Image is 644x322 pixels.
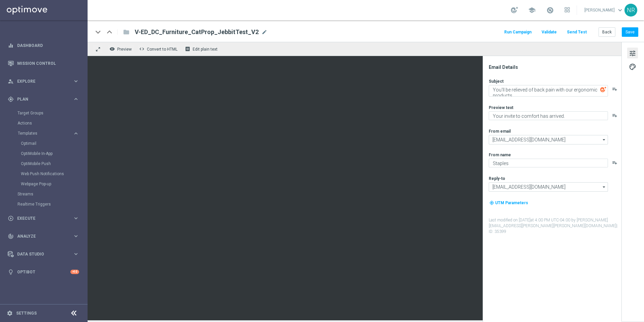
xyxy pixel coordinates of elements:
[17,54,79,72] a: Mission Control
[18,199,87,209] div: Realtime Triggers
[601,183,608,191] i: arrow_drop_down
[73,251,79,257] i: keyboard_arrow_right
[7,269,79,275] button: lightbulb Optibot +10
[8,43,14,49] i: equalizer
[17,97,73,101] span: Plan
[7,97,79,102] button: gps_fixed Plan keyboard_arrow_right
[8,36,79,54] div: Dashboard
[7,251,79,257] button: Data Studio keyboard_arrow_right
[261,29,267,35] span: mode_edit
[8,263,79,281] div: Optibot
[627,48,638,58] button: tune
[8,233,73,239] div: Analyze
[117,47,132,52] span: Preview
[542,30,557,34] span: Validate
[495,200,528,205] span: UTM Parameters
[503,28,533,37] button: Run Campaign
[612,86,617,92] i: playlist_add
[7,43,79,48] button: equalizer Dashboard
[566,28,588,37] button: Send Test
[528,6,536,14] span: school
[73,130,79,137] i: keyboard_arrow_right
[489,64,621,70] div: Email Details
[135,28,259,36] span: V-ED_DC_Furniture_CatProp_JebbitTest_V2
[489,152,511,158] label: From name
[17,216,73,220] span: Execute
[17,234,73,238] span: Analyze
[8,215,14,221] i: play_circle_outline
[183,45,221,53] button: receipt Edit plain text
[489,200,494,205] i: my_location
[18,110,70,116] a: Target Groups
[7,216,79,221] button: play_circle_outline Execute keyboard_arrow_right
[616,6,624,14] span: keyboard_arrow_down
[108,45,135,53] button: remove_red_eye Preview
[601,135,608,144] i: arrow_drop_down
[8,78,14,84] i: person_search
[18,120,70,126] a: Actions
[8,215,73,221] div: Execute
[17,79,73,83] span: Explore
[18,202,70,207] a: Realtime Triggers
[8,96,14,102] i: gps_fixed
[489,129,511,134] label: From email
[17,263,70,281] a: Optibot
[599,27,615,37] button: Back
[7,234,79,239] button: track_changes Analyze keyboard_arrow_right
[185,46,190,52] i: receipt
[489,105,513,110] label: Preview text
[627,61,638,72] button: palette
[18,131,79,136] div: Templates keyboard_arrow_right
[21,151,70,156] a: OptiMobile In-App
[17,252,73,256] span: Data Studio
[8,78,73,84] div: Explore
[8,233,14,239] i: track_changes
[8,251,73,257] div: Data Studio
[70,270,79,274] div: +10
[73,78,79,84] i: keyboard_arrow_right
[8,96,73,102] div: Plan
[18,128,87,189] div: Templates
[147,47,178,52] span: Convert to HTML
[139,46,144,52] span: code
[7,61,79,66] button: Mission Control
[612,113,617,118] button: playlist_add
[17,36,79,54] a: Dashboard
[8,54,79,72] div: Mission Control
[21,159,87,169] div: OptiMobile Push
[8,269,14,275] i: lightbulb
[612,160,617,165] button: playlist_add
[21,161,70,166] a: OptiMobile Push
[18,131,73,135] div: Templates
[624,4,637,17] div: NR
[109,46,115,52] i: remove_red_eye
[489,182,608,192] input: Select
[21,149,87,159] div: OptiMobile In-App
[541,28,558,37] button: Validate
[73,233,79,239] i: keyboard_arrow_right
[18,131,66,135] span: Templates
[489,217,621,234] label: Last modified on [DATE] at 4:00 PM UTC-04:00 by [PERSON_NAME][EMAIL_ADDRESS][PERSON_NAME][PERSON_...
[584,5,624,15] a: [PERSON_NAME]keyboard_arrow_down
[137,45,181,53] button: code Convert to HTML
[489,199,529,207] button: my_location UTM Parameters
[7,79,79,84] button: person_search Explore keyboard_arrow_right
[489,135,608,144] input: Select
[21,141,70,146] a: Optimail
[21,179,87,189] div: Webpage Pop-up
[18,189,87,199] div: Streams
[600,86,606,92] img: optiGenie.svg
[629,49,636,58] span: tune
[73,96,79,102] i: keyboard_arrow_right
[7,310,13,316] i: settings
[18,118,87,128] div: Actions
